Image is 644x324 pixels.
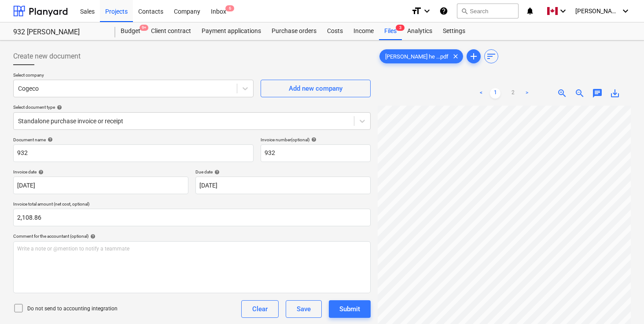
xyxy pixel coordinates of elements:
[610,88,620,99] span: save_alt
[261,80,371,97] button: Add new company
[422,6,432,16] i: keyboard_arrow_down
[439,6,448,16] i: Knowledge base
[37,169,44,175] span: help
[558,6,568,16] i: keyboard_arrow_down
[261,144,371,162] input: Invoice number
[379,49,463,63] div: [PERSON_NAME] he ...pdf
[592,88,603,99] span: chat
[140,25,148,31] span: 9+
[13,51,81,62] span: Create new document
[115,22,146,40] a: Budget9+
[486,51,497,62] span: sort
[450,51,461,62] span: clear
[195,169,371,175] div: Due date
[600,282,644,324] iframe: Chat Widget
[13,177,188,194] input: Invoice date not specified
[252,303,268,315] div: Clear
[438,22,471,40] a: Settings
[309,137,316,142] span: help
[461,7,468,15] span: search
[13,209,371,226] input: Invoice total amount (net cost, optional)
[213,169,220,175] span: help
[490,88,500,99] a: Page 1 is your current page
[411,6,422,16] i: format_size
[88,234,96,239] span: help
[13,72,254,80] p: Select company
[261,137,371,143] div: Invoice number (optional)
[476,88,486,99] a: Previous page
[526,6,534,16] i: notifications
[329,300,371,318] button: Submit
[322,22,348,40] a: Costs
[286,300,322,318] button: Save
[396,25,405,31] span: 3
[620,6,631,16] i: keyboard_arrow_down
[196,22,266,40] a: Payment applications
[13,28,105,37] div: 932 [PERSON_NAME]
[522,88,532,99] a: Next page
[13,137,254,143] div: Document name
[379,22,402,40] a: Files3
[557,88,567,99] span: zoom_in
[241,300,279,318] button: Clear
[379,22,402,40] div: Files
[297,303,311,315] div: Save
[468,51,479,62] span: add
[13,104,371,110] div: Select document type
[380,53,454,60] span: [PERSON_NAME] he ...pdf
[13,144,254,162] input: Document name
[13,169,188,175] div: Invoice date
[55,105,62,110] span: help
[348,22,379,40] a: Income
[402,22,438,40] a: Analytics
[289,83,342,94] div: Add new company
[575,7,619,15] span: [PERSON_NAME]
[46,137,53,142] span: help
[225,5,234,11] span: 6
[115,22,146,40] div: Budget
[339,303,360,315] div: Submit
[457,4,519,18] button: Search
[574,88,585,99] span: zoom_out
[195,177,371,194] input: Due date not specified
[266,22,322,40] a: Purchase orders
[13,201,371,209] p: Invoice total amount (net cost, optional)
[146,22,196,40] a: Client contract
[27,305,118,313] p: Do not send to accounting integration
[13,233,371,239] div: Comment for the accountant (optional)
[508,88,518,99] a: Page 2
